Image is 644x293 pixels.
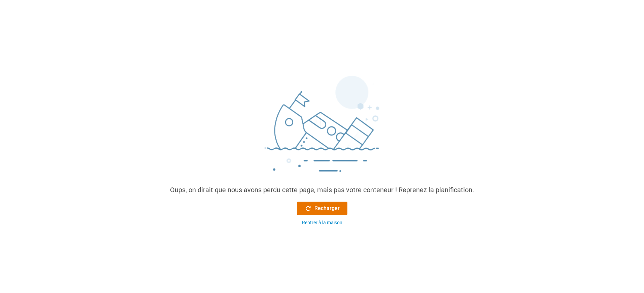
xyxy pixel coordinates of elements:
button: Rentrer à la maison [297,219,347,226]
font: Recharger [314,205,340,211]
button: Recharger [297,202,347,215]
img: sinking_ship.png [221,73,423,185]
font: Oups, on dirait que nous avons perdu cette page, mais pas votre conteneur ! Reprenez la planifica... [170,186,474,194]
font: Rentrer à la maison [302,220,342,225]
